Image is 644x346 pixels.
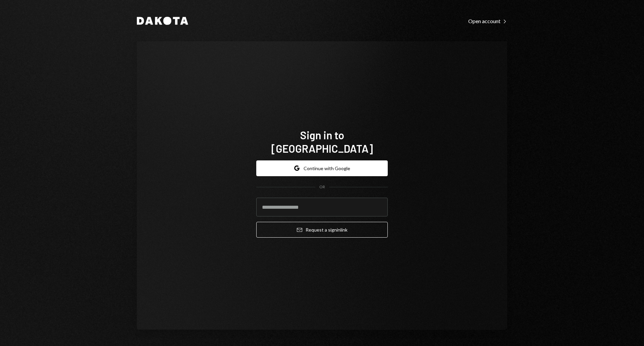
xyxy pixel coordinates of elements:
a: Open account [468,17,507,24]
h1: Sign in to [GEOGRAPHIC_DATA] [256,128,388,155]
div: OR [319,184,325,190]
button: Request a signinlink [256,222,388,238]
button: Continue with Google [256,160,388,176]
div: Open account [468,18,507,24]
